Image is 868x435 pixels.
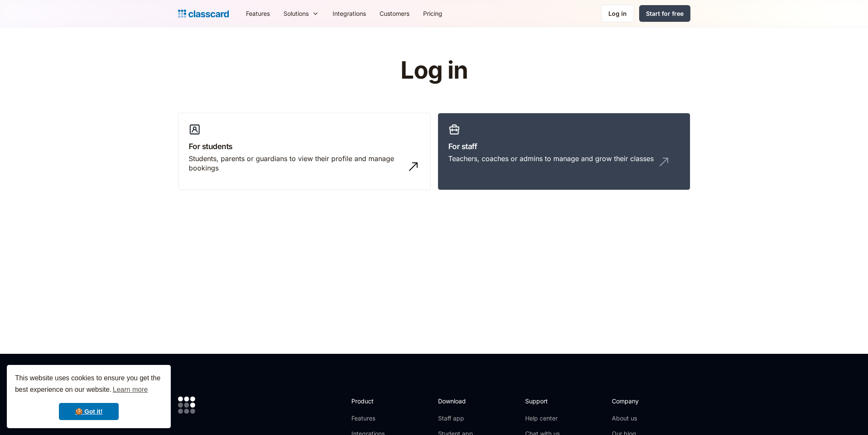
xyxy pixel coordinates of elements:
[351,414,397,423] a: Features
[326,4,373,23] a: Integrations
[178,113,431,191] a: For studentsStudents, parents or guardians to view their profile and manage bookings
[189,141,420,152] h3: For students
[448,141,680,152] h3: For staff
[612,397,669,406] h2: Company
[639,5,690,22] a: Start for free
[525,414,560,423] a: Help center
[601,5,634,22] a: Log in
[239,4,277,23] a: Features
[298,57,570,84] h1: Log in
[111,383,149,396] a: learn more about cookies
[525,397,560,406] h2: Support
[438,113,690,191] a: For staffTeachers, coaches or admins to manage and grow their classes
[351,397,397,406] h2: Product
[178,8,229,20] a: home
[608,9,627,18] div: Log in
[283,9,309,18] div: Solutions
[416,4,449,23] a: Pricing
[646,9,684,18] div: Start for free
[277,4,326,23] div: Solutions
[189,154,403,173] div: Students, parents or guardians to view their profile and manage bookings
[7,365,171,428] div: cookieconsent
[438,397,473,406] h2: Download
[15,373,163,396] span: This website uses cookies to ensure you get the best experience on our website.
[59,403,119,420] a: dismiss cookie message
[612,414,669,423] a: About us
[438,414,473,423] a: Staff app
[373,4,416,23] a: Customers
[448,154,654,163] div: Teachers, coaches or admins to manage and grow their classes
